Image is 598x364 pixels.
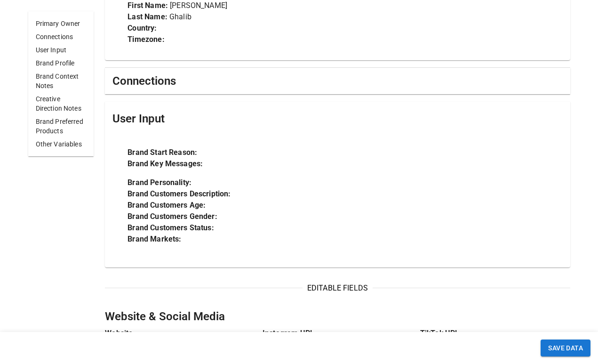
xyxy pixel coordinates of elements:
strong: Brand Customers Gender: [128,212,217,221]
p: Other Variables [36,139,87,149]
span: EDITABLE FIELDS [303,283,372,294]
h5: Connections [112,73,176,89]
p: Brand Profile [36,58,87,68]
p: Instagram URL [263,328,413,339]
h5: Website & Social Media [105,309,570,324]
button: SAVE DATA [541,340,590,357]
strong: Country: [128,24,157,32]
strong: Brand Personality: [128,178,191,187]
p: TikTok URL [420,328,570,339]
strong: Brand Key Messages: [128,159,203,168]
strong: Timezone: [128,35,164,44]
strong: Brand Markets: [128,235,181,243]
div: Connections [105,68,570,94]
strong: Brand Customers Age: [128,201,206,210]
strong: Brand Customers Status: [128,223,214,232]
h5: User Input [112,111,165,126]
div: User Input [105,102,570,136]
p: Website [105,328,255,339]
p: Primary Owner [36,19,87,28]
strong: Brand Customers Description: [128,189,231,198]
strong: Brand Start Reason: [128,148,197,157]
p: Creative Direction Notes [36,94,87,113]
p: Brand Context Notes [36,72,87,90]
p: Ghalib [128,11,547,23]
p: User Input [36,45,87,55]
p: Connections [36,32,87,41]
p: Brand Preferred Products [36,117,87,136]
strong: Last Name: [128,12,167,21]
strong: First Name: [128,1,168,10]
